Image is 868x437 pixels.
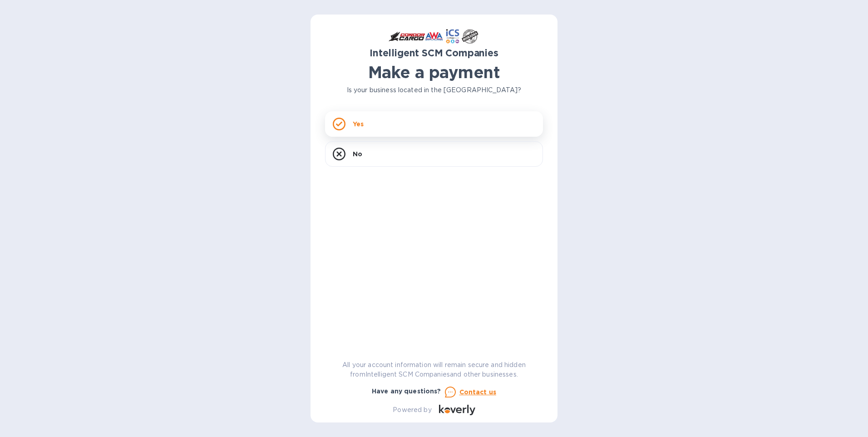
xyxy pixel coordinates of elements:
[393,405,431,415] p: Powered by
[372,387,441,395] b: Have any questions?
[370,47,498,59] b: Intelligent SCM Companies
[325,360,543,379] p: All your account information will remain secure and hidden from Intelligent SCM Companies and oth...
[353,119,364,129] p: Yes
[353,149,362,159] p: No
[325,63,543,82] h1: Make a payment
[325,85,543,95] p: Is your business located in the [GEOGRAPHIC_DATA]?
[459,388,497,396] u: Contact us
